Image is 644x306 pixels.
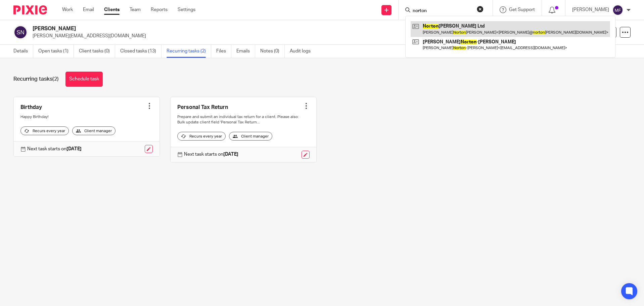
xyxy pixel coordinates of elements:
a: Recurring tasks (2) [167,45,211,58]
p: Next task starts on [27,146,82,152]
a: Clients [104,6,120,13]
a: Team [130,6,141,13]
a: Reports [151,6,168,13]
a: Closed tasks (13) [120,45,162,58]
strong: [DATE] [66,147,82,151]
span: (2) [52,76,59,82]
span: Get Support [509,7,535,12]
button: Clear [477,6,484,12]
div: Recurs every year [177,132,226,141]
a: Client tasks (0) [79,45,115,58]
p: [PERSON_NAME] [572,6,609,13]
img: svg%3E [13,25,28,39]
img: svg%3E [612,5,623,15]
a: Notes (0) [260,45,285,58]
div: Client manager [229,132,272,141]
a: Audit logs [290,45,316,58]
div: Recurs every year [20,126,69,135]
a: Work [62,6,73,13]
a: Files [216,45,231,58]
h2: [PERSON_NAME] [33,25,438,32]
a: Details [13,45,33,58]
a: Settings [178,6,195,13]
input: Search [412,8,472,14]
p: [PERSON_NAME][EMAIL_ADDRESS][DOMAIN_NAME] [33,33,539,39]
a: Emails [236,45,255,58]
a: Schedule task [65,72,103,87]
a: Open tasks (1) [38,45,74,58]
img: Pixie [13,5,47,14]
h1: Recurring tasks [13,76,59,83]
a: Email [83,6,94,13]
div: Client manager [72,126,116,135]
p: Next task starts on [184,151,238,158]
strong: [DATE] [223,152,238,157]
